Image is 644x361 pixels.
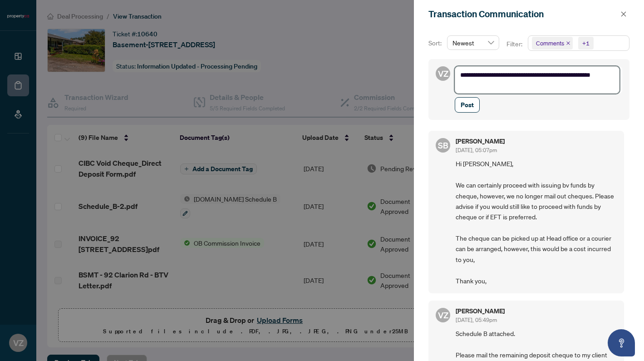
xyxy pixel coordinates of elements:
div: Transaction Communication [428,7,618,21]
h5: [PERSON_NAME] [456,138,505,144]
span: Comments [536,39,564,48]
span: [DATE], 05:07pm [456,147,497,153]
span: close [566,41,570,45]
span: Post [461,98,474,112]
p: Sort: [428,38,443,48]
span: Hi [PERSON_NAME], We can certainly proceed with issuing bv funds by cheque, however, we no longer... [456,158,617,286]
span: SB [438,139,448,152]
p: Filter: [506,39,524,49]
span: [DATE], 05:49pm [456,316,497,323]
button: Post [455,97,480,113]
span: Comments [532,37,573,49]
span: Newest [452,36,494,49]
span: close [620,11,627,17]
span: VZ [438,67,448,80]
button: Open asap [608,329,635,356]
h5: [PERSON_NAME] [456,308,505,314]
div: +1 [582,39,590,48]
span: VZ [438,309,448,321]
